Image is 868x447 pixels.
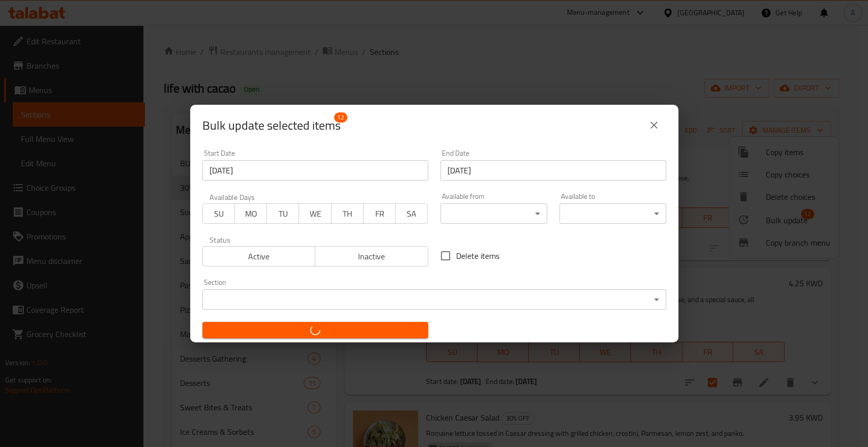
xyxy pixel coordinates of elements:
[266,203,299,224] button: TU
[336,206,360,221] span: TH
[456,250,499,262] span: Delete items
[315,246,428,266] button: Inactive
[319,249,424,264] span: Inactive
[368,206,392,221] span: FR
[207,206,231,221] span: SU
[303,206,327,221] span: WE
[202,289,666,310] div: ​
[234,203,267,224] button: MO
[440,203,547,224] div: ​
[202,203,235,224] button: SU
[207,249,312,264] span: Active
[271,206,295,221] span: TU
[395,203,428,224] button: SA
[202,246,316,266] button: Active
[202,117,341,134] span: Selected items count
[239,206,263,221] span: MO
[400,206,424,221] span: SA
[642,113,666,137] button: close
[559,203,666,224] div: ​
[298,203,331,224] button: WE
[363,203,396,224] button: FR
[331,203,364,224] button: TH
[334,112,347,123] span: 12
